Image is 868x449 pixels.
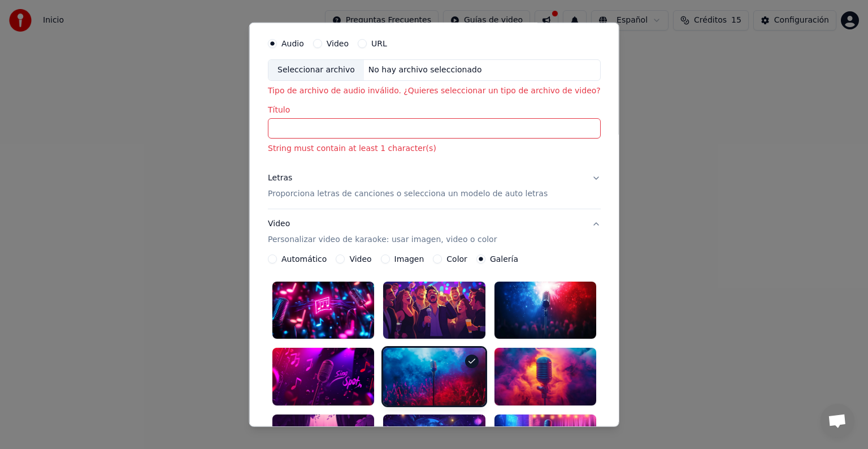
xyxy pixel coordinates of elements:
label: Automático [281,255,327,263]
label: Audio [281,40,304,48]
p: Proporciona letras de canciones o selecciona un modelo de auto letras [268,188,548,200]
p: Tipo de archivo de audio inválido. ¿Quieres seleccionar un tipo de archivo de video? [268,85,601,97]
p: String must contain at least 1 character(s) [268,143,601,154]
label: URL [371,40,387,48]
label: Video [349,255,371,263]
label: Video [326,40,348,48]
button: VideoPersonalizar video de karaoke: usar imagen, video o color [268,209,601,254]
label: Imagen [394,255,424,263]
p: Personalizar video de karaoke: usar imagen, video o color [268,234,497,245]
label: Título [268,106,601,114]
label: Color [446,255,467,263]
div: Letras [268,172,292,184]
div: No hay archivo seleccionado [363,64,486,76]
div: Seleccionar archivo [268,60,364,80]
button: LetrasProporciona letras de canciones o selecciona un modelo de auto letras [268,163,601,209]
div: Video [268,218,497,245]
label: Galería [490,255,518,263]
